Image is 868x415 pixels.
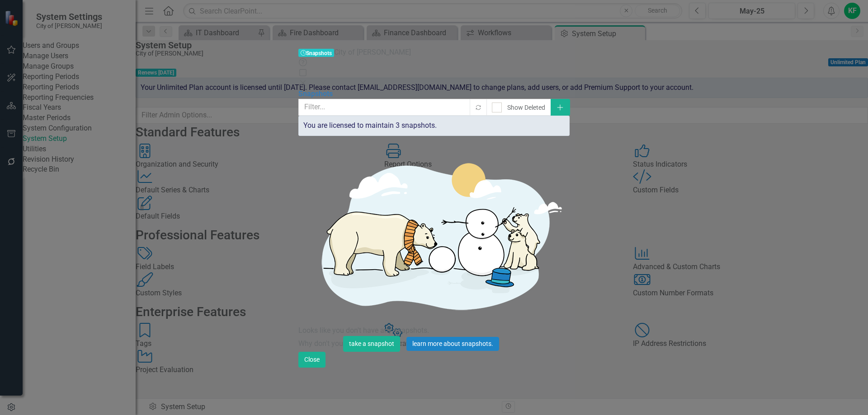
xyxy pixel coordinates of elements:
[298,326,570,336] div: Looks like you don't have any snapshots.
[298,99,471,116] input: Filter...
[507,103,545,112] div: Show Deleted
[298,89,333,98] a: Snapshots
[298,145,570,326] img: Getting started
[298,116,570,136] div: You are licensed to maintain 3 snapshots.
[406,337,499,351] a: learn more about snapshots.
[298,339,343,348] span: Why don't you
[334,48,411,56] span: City of [PERSON_NAME]
[298,352,325,368] button: Close
[298,49,334,57] span: Snapshots
[343,336,400,352] button: take a snapshot
[400,339,406,348] span: or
